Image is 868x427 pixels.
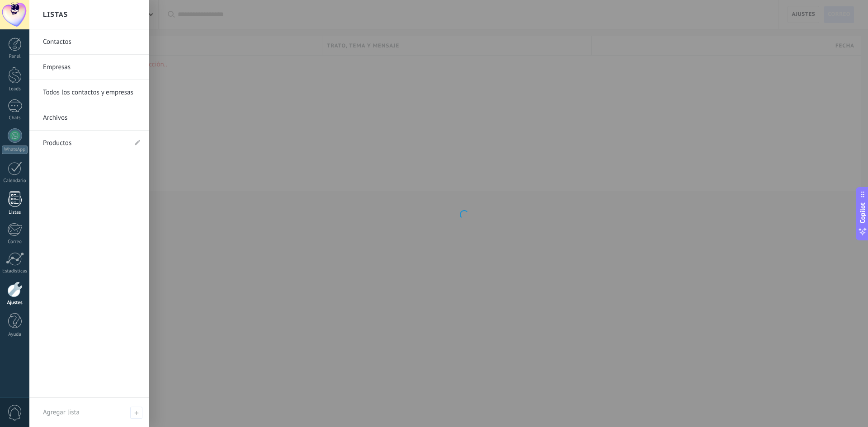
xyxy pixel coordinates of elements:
a: Contactos [43,29,140,55]
span: Copilot [858,202,867,223]
div: Ajustes [2,300,28,306]
div: Panel [2,54,28,60]
div: Chats [2,115,28,121]
span: Agregar lista [43,408,80,417]
div: Calendario [2,178,28,184]
div: Ayuda [2,332,28,338]
h2: Listas [43,0,68,29]
div: WhatsApp [2,145,28,154]
a: Empresas [43,55,140,80]
div: Leads [2,86,28,92]
div: Correo [2,239,28,245]
a: Productos [43,131,127,156]
span: Agregar lista [130,407,142,419]
a: Todos los contactos y empresas [43,80,140,105]
div: Estadísticas [2,268,28,274]
div: Listas [2,210,28,216]
a: Archivos [43,105,140,131]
